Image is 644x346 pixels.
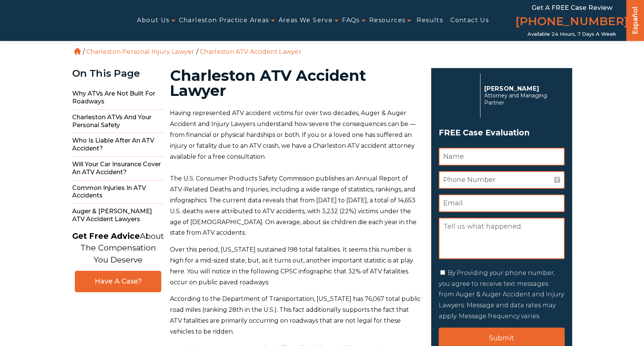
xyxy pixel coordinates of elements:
a: Contact Us [450,12,489,29]
a: FAQs [342,12,360,29]
h3: FREE Case Evaluation [439,126,565,140]
strong: Get Free Advice [72,231,140,241]
img: Auger & Auger Accident and Injury Lawyers Logo [5,12,111,29]
a: Areas We Serve [279,12,333,29]
span: Available 24 Hours, 7 Days a Week [527,31,616,37]
input: Name [439,148,565,165]
a: [PHONE_NUMBER] [515,13,628,31]
p: [PERSON_NAME] [484,85,561,92]
a: About Us [137,12,169,29]
img: Herbert Auger [439,77,476,114]
a: Results [417,12,443,29]
p: Having represented ATV accident victims for over two decades, Auger & Auger Accident and Injury L... [170,108,422,162]
span: Auger & [PERSON_NAME] ATV Accident Lawyers [72,204,164,227]
span: Common Injuries in ATV Accidents [72,181,164,204]
p: The U.S. Consumer Products Safety Commission publishes an Annual Report of ATV-Related Deaths and... [170,173,422,238]
a: Have A Case? [75,271,161,292]
p: According to the Department of Transportation, [US_STATE] has 76,067 total public road miles (ran... [170,294,422,337]
span: Have A Case? [83,277,153,286]
span: Attorney and Managing Partner [484,92,561,106]
a: Charleston Personal Injury Lawyer [86,48,194,55]
label: By Providing your phone number, you agree to receive text messages from Auger & Auger Accident an... [439,269,564,320]
input: Email [439,194,565,212]
a: Home [74,48,81,55]
span: Charleston ATVs and Your Personal Safety [72,110,164,134]
a: Charleston Practice Areas [179,12,269,29]
div: On This Page [72,68,164,79]
input: Phone Number [439,171,565,189]
a: Resources [369,12,406,29]
span: Get a FREE Case Review [532,4,612,11]
h1: Charleston ATV Accident Lawyer [170,68,422,98]
span: Will Your Car Insurance Cover an ATV Accident? [72,157,164,181]
p: Over this period, [US_STATE] sustained 198 total fatalities. It seems this number is high for a m... [170,244,422,288]
span: Who Is Liable After an ATV Accident? [72,133,164,157]
li: Charleston ATV Accident Lawyer [198,48,303,55]
p: About The Compensation You Deserve [72,230,164,266]
span: Why ATVs Are Not Built for Roadways [72,86,164,110]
